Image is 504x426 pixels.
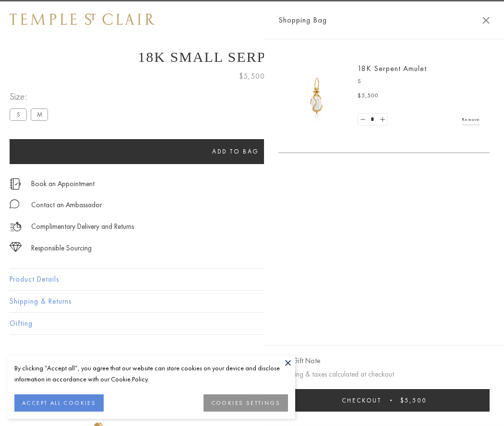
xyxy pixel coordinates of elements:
a: Book an Appointment [31,178,95,189]
span: Add to bag [212,147,259,155]
span: $5,500 [400,396,427,404]
label: M [31,108,48,120]
img: icon_appointment.svg [10,178,21,189]
button: Add Gift Note [278,355,320,367]
span: Shopping Bag [278,14,327,26]
button: ACCEPT ALL COOKIES [14,394,104,412]
button: Close Shopping Bag [482,17,490,24]
span: $5,500 [358,91,379,101]
div: By clicking “Accept all”, you agree that our website can store cookies on your device and disclos... [14,363,288,385]
button: Add to bag [10,139,462,164]
div: Contact an Ambassador [31,199,102,211]
img: Temple St. Clair [10,13,155,25]
h1: 18K Small Serpent Amulet [10,49,494,65]
button: Gifting [10,313,494,334]
a: 18K Serpent Amulet [358,63,427,73]
p: Complimentary Delivery and Returns [31,221,134,233]
button: Product Details [10,269,494,290]
div: Responsible Sourcing [31,242,92,254]
img: icon_sourcing.svg [10,242,22,252]
button: COOKIES SETTINGS [204,394,288,412]
a: Set quantity to 2 [377,114,387,126]
img: P51836-E11SERPPV [288,67,346,125]
a: Set quantity to 0 [358,114,368,126]
span: Checkout [342,396,382,404]
button: Checkout $5,500 [278,389,490,412]
p: Shipping & taxes calculated at checkout [278,368,490,380]
img: MessageIcon-01_2.svg [10,199,19,209]
span: Size: [10,89,52,105]
button: Shipping & Returns [10,291,494,312]
a: Remove [462,114,480,125]
p: S [358,77,480,86]
img: icon_delivery.svg [10,221,22,233]
span: $5,500 [239,70,265,83]
label: S [10,108,27,120]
